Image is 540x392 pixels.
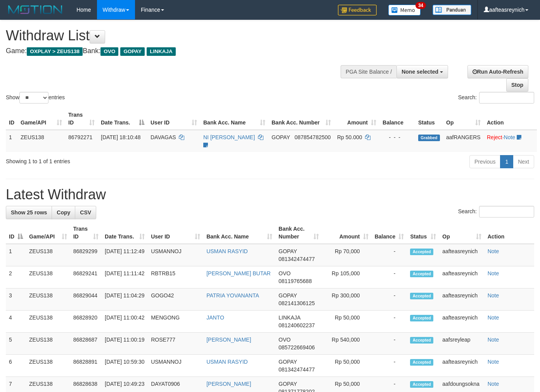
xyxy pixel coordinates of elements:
[6,187,534,202] h1: Latest Withdraw
[458,206,534,218] label: Search:
[279,314,300,321] span: LINKAJA
[6,154,219,165] div: Showing 1 to 1 of 1 entries
[206,248,248,254] a: USMAN RASYID
[372,244,407,266] td: -
[102,333,148,355] td: [DATE] 11:00:19
[322,355,371,377] td: Rp 50,000
[372,311,407,333] td: -
[102,266,148,288] td: [DATE] 11:11:42
[148,355,203,377] td: USMANNOJ
[275,222,322,244] th: Bank Acc. Number: activate to sort column ascending
[206,270,270,276] a: [PERSON_NAME] BUTAR
[439,288,484,311] td: aafteasreynich
[6,206,52,219] a: Show 25 rows
[396,65,448,78] button: None selected
[19,92,48,104] select: Showentries
[322,311,371,333] td: Rp 50,000
[488,248,499,254] a: Note
[372,222,407,244] th: Balance: activate to sort column ascending
[57,209,70,216] span: Copy
[120,47,145,56] span: GOPAY
[26,266,70,288] td: ZEUS138
[488,337,499,343] a: Note
[6,355,26,377] td: 6
[6,47,352,55] h4: Game: Bank:
[272,134,290,140] span: GOPAY
[488,292,499,299] a: Note
[147,108,200,130] th: User ID: activate to sort column ascending
[206,381,251,387] a: [PERSON_NAME]
[6,130,17,152] td: 1
[410,271,433,277] span: Accepted
[203,222,275,244] th: Bank Acc. Name: activate to sort column ascending
[322,288,371,311] td: Rp 300,000
[418,135,440,141] span: Grabbed
[415,2,426,9] span: 34
[151,134,176,140] span: DAVAGAS
[200,108,268,130] th: Bank Acc. Name: activate to sort column ascending
[6,4,65,16] img: MOTION_logo.png
[439,311,484,333] td: aafteasreynich
[469,155,500,168] a: Previous
[334,108,379,130] th: Amount: activate to sort column ascending
[148,311,203,333] td: MENGONG
[467,65,528,78] a: Run Auto-Refresh
[70,244,102,266] td: 86829299
[402,69,438,75] span: None selected
[101,134,140,140] span: [DATE] 18:10:48
[268,108,334,130] th: Bank Acc. Number: activate to sort column ascending
[279,300,315,306] span: Copy 082141306125 to clipboard
[6,288,26,311] td: 3
[488,314,499,321] a: Note
[26,288,70,311] td: ZEUS138
[52,206,75,219] a: Copy
[148,244,203,266] td: USMANNOJ
[6,28,352,43] h1: Withdraw List
[439,222,484,244] th: Op: activate to sort column ascending
[372,355,407,377] td: -
[479,92,534,104] input: Search:
[68,134,92,140] span: 86792271
[338,5,377,16] img: Feedback.jpg
[70,311,102,333] td: 86828920
[439,266,484,288] td: aafteasreynich
[279,256,315,262] span: Copy 081342474477 to clipboard
[6,108,17,130] th: ID
[410,337,433,344] span: Accepted
[322,244,371,266] td: Rp 70,000
[410,249,433,255] span: Accepted
[410,315,433,321] span: Accepted
[294,134,331,140] span: Copy 087854782500 to clipboard
[26,333,70,355] td: ZEUS138
[458,92,534,104] label: Search:
[147,47,176,56] span: LINKAJA
[479,206,534,218] input: Search:
[100,47,118,56] span: OVO
[504,134,516,140] a: Note
[410,293,433,299] span: Accepted
[443,108,484,130] th: Op: activate to sort column ascending
[337,134,362,140] span: Rp 50.000
[279,359,297,365] span: GOPAY
[379,108,415,130] th: Balance
[102,222,148,244] th: Date Trans.: activate to sort column ascending
[322,333,371,355] td: Rp 540,000
[341,65,396,78] div: PGA Site Balance /
[102,288,148,311] td: [DATE] 11:04:29
[102,244,148,266] td: [DATE] 11:12:49
[206,292,259,299] a: PATRIA YOVANANTA
[279,381,297,387] span: GOPAY
[206,314,224,321] a: JANTO
[203,134,255,140] a: NI [PERSON_NAME]
[70,333,102,355] td: 86828687
[27,47,83,56] span: OXPLAY > ZEUS138
[206,359,248,365] a: USMAN RASYID
[443,130,484,152] td: aafRANGERS
[26,222,70,244] th: Game/API: activate to sort column ascending
[102,311,148,333] td: [DATE] 11:00:42
[65,108,98,130] th: Trans ID: activate to sort column ascending
[70,222,102,244] th: Trans ID: activate to sort column ascending
[148,333,203,355] td: ROSE777
[26,355,70,377] td: ZEUS138
[500,155,513,168] a: 1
